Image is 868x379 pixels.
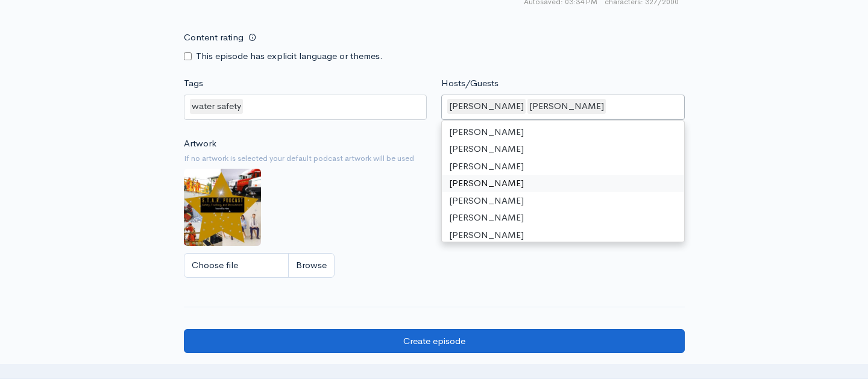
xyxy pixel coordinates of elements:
div: [PERSON_NAME] [527,99,606,114]
div: [PERSON_NAME] [447,99,526,114]
input: Create episode [184,329,685,354]
div: [PERSON_NAME] [442,209,684,227]
div: [PERSON_NAME] [442,227,684,244]
div: [PERSON_NAME] [442,140,684,158]
div: [PERSON_NAME] [442,124,684,141]
label: This episode has explicit language or themes. [196,49,383,63]
label: Hosts/Guests [441,77,498,90]
small: If no artwork is selected your default podcast artwork will be used [184,152,685,164]
div: [PERSON_NAME] [442,175,684,192]
div: water safety [190,99,243,114]
label: Content rating [184,25,244,50]
div: [PERSON_NAME] [442,192,684,210]
label: Artwork [184,137,216,151]
label: Tags [184,77,203,90]
div: [PERSON_NAME] [442,158,684,175]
